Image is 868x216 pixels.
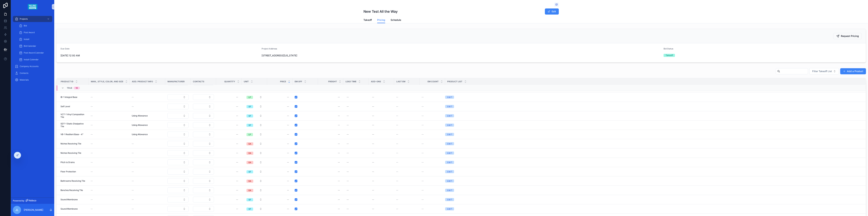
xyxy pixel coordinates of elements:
[193,80,204,83] span: Contacts
[193,113,214,119] button: Select Button
[338,124,340,126] div: --
[396,170,398,173] span: --
[422,161,424,164] span: --
[167,104,189,109] button: Select Button
[17,50,52,56] a: Post Award Calendar
[372,142,374,145] div: --
[377,17,385,23] a: Pricing
[61,122,87,128] span: SDT-1 Static Dissipative Tile
[132,114,148,117] span: Using Allowance
[447,133,452,136] div: List 1
[347,198,349,201] div: --
[61,80,73,83] span: Product ID
[287,105,289,108] div: --
[17,36,52,42] a: Install
[193,187,214,193] button: Select Button
[447,124,452,127] div: List 1
[447,189,452,192] div: List 1
[422,180,424,182] span: --
[13,16,52,22] a: Projects
[833,33,862,39] button: Request Pricing
[61,152,81,154] span: Niches Receiving Tile
[363,17,372,24] a: Takeoff
[809,68,839,74] button: Select Button
[287,161,289,164] div: --
[13,63,52,69] a: Company Accounts
[167,80,185,83] span: Manufacturer
[249,114,251,117] div: SF
[396,208,398,210] span: --
[447,114,452,117] div: List 1
[338,152,340,154] div: --
[396,152,398,154] span: --
[132,189,134,192] span: --
[91,80,123,83] span: Man., Style, Color, and Size
[236,114,238,117] div: --
[167,178,189,184] button: Select Button
[20,65,38,68] span: Company Accounts
[17,29,52,36] a: Post Award
[167,197,189,202] button: Select Button
[249,105,251,108] div: SF
[347,114,349,117] div: --
[193,141,214,147] button: Select Button
[391,17,401,24] a: Schedule
[17,23,52,29] a: Bid
[666,54,673,57] div: Takeoff
[28,4,37,9] img: App logo
[347,124,349,126] div: --
[447,96,452,99] div: List 1
[338,198,340,201] div: --
[167,141,189,147] button: Select Button
[249,133,251,136] div: LF
[20,79,29,81] span: Materials
[224,80,235,83] span: Quantity
[91,189,93,192] span: --
[61,105,70,108] span: Self Level
[61,180,85,182] span: Bathrooms Receiving Tile
[61,113,87,118] span: VCT-1 Vinyl Composition Tile
[338,105,340,108] div: --
[61,198,78,201] span: Sound Membrane
[24,208,43,212] p: [PERSON_NAME]
[346,80,356,83] span: Lead Time
[347,170,349,173] div: --
[91,114,93,117] span: --
[244,159,265,165] button: Select Button
[338,208,340,210] div: --
[840,68,866,74] button: Add a Product
[132,198,134,201] span: --
[347,105,349,108] div: --
[167,169,189,175] button: Select Button
[422,114,424,117] span: --
[132,180,134,182] span: --
[236,152,238,154] div: --
[287,152,289,154] div: --
[193,178,214,184] button: Select Button
[13,199,24,202] span: Powered by
[61,189,83,192] span: Benches Receiving Tile
[287,142,289,145] div: --
[422,189,424,192] span: --
[193,206,214,212] button: Select Button
[193,169,214,175] button: Select Button
[396,180,398,182] span: --
[236,170,238,173] div: --
[249,180,251,183] div: EA
[193,132,214,137] button: Select Button
[236,208,238,210] div: --
[287,208,289,210] div: --
[447,207,452,210] div: List 1
[193,94,214,100] button: Select Button
[244,103,265,110] button: Select Button
[338,114,340,117] div: --
[841,34,859,38] span: Request Pricing
[447,152,452,155] div: List 1
[422,142,424,145] span: --
[20,72,28,74] span: Contacts
[76,87,78,89] div: 18
[91,161,93,164] span: --
[132,142,134,145] span: --
[91,142,93,145] span: --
